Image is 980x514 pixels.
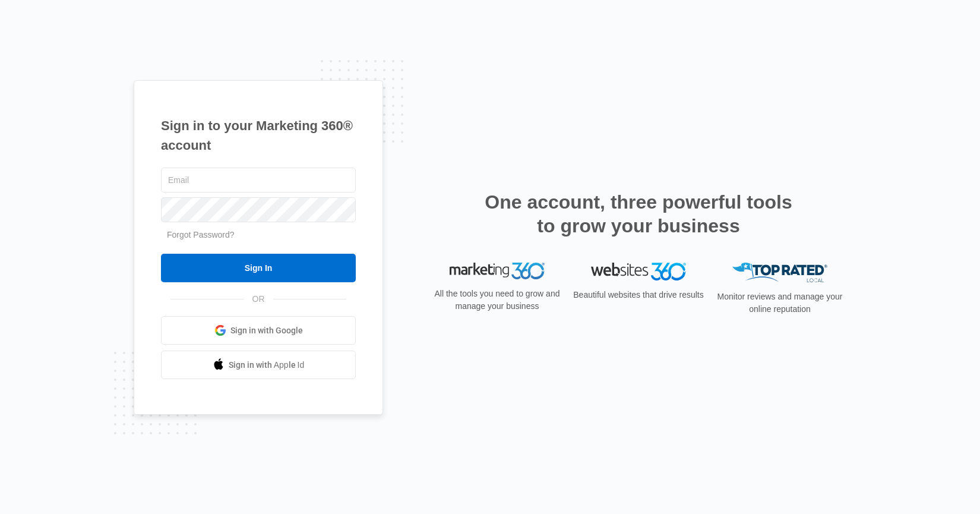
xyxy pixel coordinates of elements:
[572,289,705,301] p: Beautiful websites that drive results
[161,316,356,345] a: Sign in with Google
[161,351,356,379] a: Sign in with Apple Id
[161,254,356,282] input: Sign In
[167,230,235,239] a: Forgot Password?
[431,288,564,313] p: All the tools you need to grow and manage your business
[713,291,846,316] p: Monitor reviews and manage your online reputation
[481,190,796,238] h2: One account, three powerful tools to grow your business
[732,263,827,282] img: Top Rated Local
[230,324,303,337] span: Sign in with Google
[591,263,686,280] img: Websites 360
[244,293,273,305] span: OR
[161,116,356,155] h1: Sign in to your Marketing 360® account
[161,168,356,193] input: Email
[229,359,305,371] span: Sign in with Apple Id
[450,263,545,279] img: Marketing 360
